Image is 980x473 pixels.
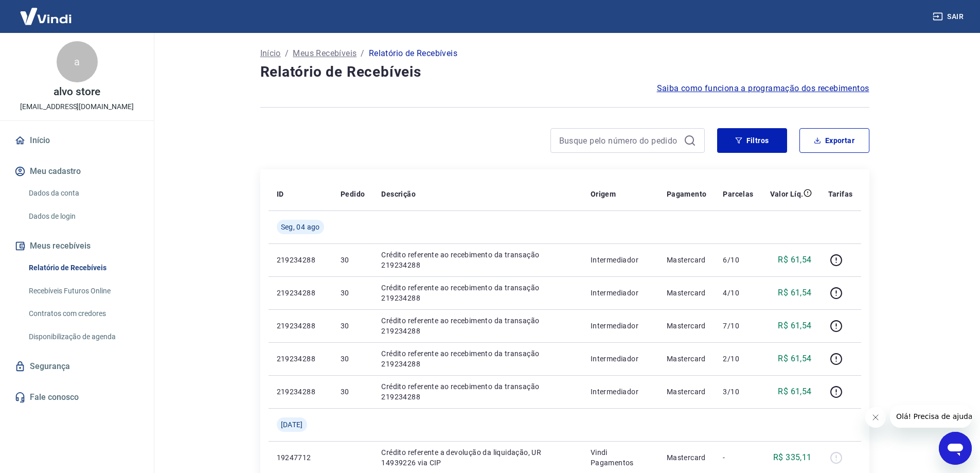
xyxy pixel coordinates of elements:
[260,47,281,60] a: Início
[381,348,574,369] p: Crédito referente ao recebimento da transação 219234288
[12,235,141,257] button: Meus recebíveis
[341,189,365,199] p: Pedido
[341,255,365,265] p: 30
[25,257,141,278] a: Relatório de Recebíveis
[591,255,650,265] p: Intermediador
[890,405,972,428] iframe: Message from company
[277,288,324,298] p: 219234288
[341,288,365,298] p: 30
[667,387,707,397] p: Mastercard
[799,128,869,153] button: Exportar
[667,189,707,199] p: Pagamento
[667,255,707,265] p: Mastercard
[277,255,324,265] p: 219234288
[723,189,753,199] p: Parcelas
[773,451,812,464] p: R$ 335,11
[341,354,365,364] p: 30
[25,206,141,227] a: Dados de login
[381,381,574,402] p: Crédito referente ao recebimento da transação 219234288
[277,189,284,199] p: ID
[381,250,574,270] p: Crédito referente ao recebimento da transação 219234288
[277,452,324,463] p: 19247712
[778,353,811,365] p: R$ 61,54
[25,326,141,347] a: Disponibilização de agenda
[277,354,324,364] p: 219234288
[865,407,886,428] iframe: Close message
[591,447,650,468] p: Vindi Pagamentos
[667,288,707,298] p: Mastercard
[657,82,869,95] a: Saiba como funciona a programação dos recebimentos
[12,160,141,183] button: Meu cadastro
[381,189,416,199] p: Descrição
[381,283,574,303] p: Crédito referente ao recebimento da transação 219234288
[723,288,753,298] p: 4/10
[381,447,574,468] p: Crédito referente a devolução da liquidação, UR 14939226 via CIP
[723,321,753,331] p: 7/10
[12,355,141,378] a: Segurança
[723,452,753,463] p: -
[778,287,811,299] p: R$ 61,54
[6,7,86,15] span: Olá! Precisa de ajuda?
[667,452,707,463] p: Mastercard
[341,387,365,397] p: 30
[778,320,811,332] p: R$ 61,54
[12,1,79,32] img: Vindi
[293,47,357,60] a: Meus Recebíveis
[591,354,650,364] p: Intermediador
[591,189,616,199] p: Origem
[723,354,753,364] p: 2/10
[369,47,457,60] p: Relatório de Recebíveis
[667,354,707,364] p: Mastercard
[591,321,650,331] p: Intermediador
[54,86,100,97] p: alvo store
[723,387,753,397] p: 3/10
[931,7,968,26] button: Sair
[591,288,650,298] p: Intermediador
[57,41,98,82] div: a
[277,321,324,331] p: 219234288
[381,316,574,336] p: Crédito referente ao recebimento da transação 219234288
[12,386,141,409] a: Fale conosco
[828,189,853,199] p: Tarifas
[717,128,787,153] button: Filtros
[277,387,324,397] p: 219234288
[25,281,141,302] a: Recebíveis Futuros Online
[361,47,364,60] p: /
[770,189,804,199] p: Valor Líq.
[341,321,365,331] p: 30
[12,129,141,152] a: Início
[667,321,707,331] p: Mastercard
[281,222,320,232] span: Seg, 04 ago
[723,255,753,265] p: 6/10
[778,386,811,398] p: R$ 61,54
[25,303,141,324] a: Contratos com credores
[20,101,134,112] p: [EMAIL_ADDRESS][DOMAIN_NAME]
[25,183,141,204] a: Dados da conta
[591,387,650,397] p: Intermediador
[778,254,811,266] p: R$ 61,54
[939,432,972,465] iframe: Button to launch messaging window
[281,419,303,430] span: [DATE]
[285,47,289,60] p: /
[260,62,869,82] h4: Relatório de Recebíveis
[559,133,680,148] input: Busque pelo número do pedido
